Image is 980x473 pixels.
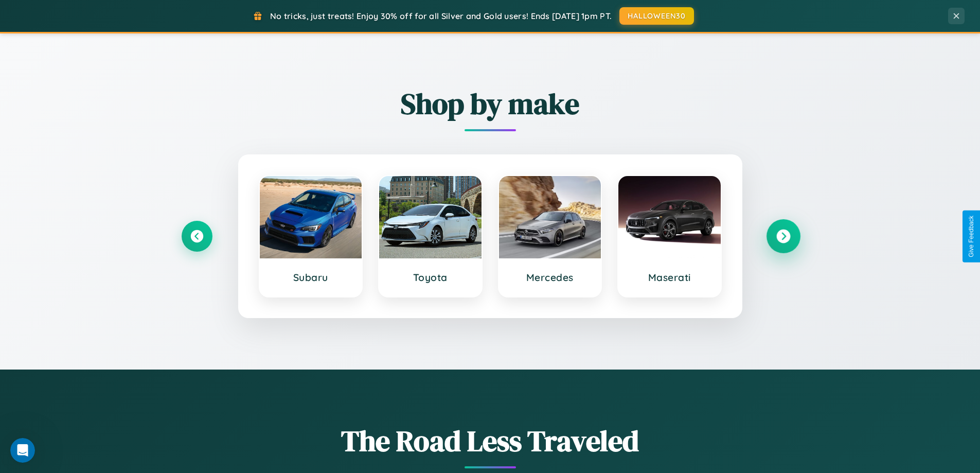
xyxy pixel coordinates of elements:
[270,271,352,284] h3: Subaru
[389,271,471,284] h3: Toyota
[182,84,799,124] h2: Shop by make
[629,271,710,284] h3: Maserati
[10,438,35,463] iframe: Intercom live chat
[509,271,591,284] h3: Mercedes
[182,421,799,461] h1: The Road Less Traveled
[270,11,612,21] span: No tricks, just treats! Enjoy 30% off for all Silver and Gold users! Ends [DATE] 1pm PT.
[619,7,694,25] button: HALLOWEEN30
[968,216,975,257] div: Give Feedback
